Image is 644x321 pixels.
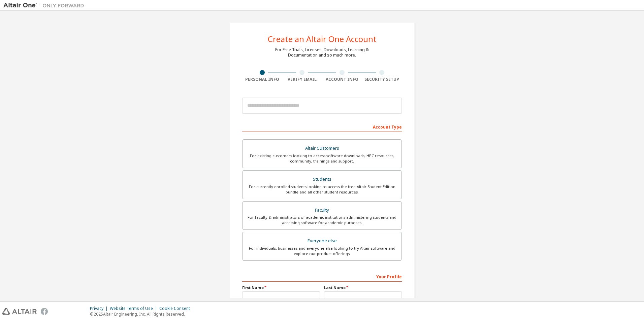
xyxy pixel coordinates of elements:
[247,246,397,256] div: For individuals, businesses and everyone else looking to try Altair software and explore our prod...
[242,77,282,82] div: Personal Info
[242,285,320,290] label: First Name
[247,175,397,184] div: Students
[275,47,369,58] div: For Free Trials, Licenses, Downloads, Learning & Documentation and so much more.
[247,153,397,164] div: For existing customers looking to access software downloads, HPC resources, community, trainings ...
[41,308,48,315] img: facebook.svg
[247,184,397,195] div: For currently enrolled students looking to access the free Altair Student Edition bundle and all ...
[159,306,194,311] div: Cookie Consent
[110,306,159,311] div: Website Terms of Use
[2,308,37,315] img: altair_logo.svg
[322,77,362,82] div: Account Info
[247,144,397,153] div: Altair Customers
[90,311,194,317] p: © 2025 Altair Engineering, Inc. All Rights Reserved.
[242,121,402,132] div: Account Type
[247,215,397,225] div: For faculty & administrators of academic institutions administering students and accessing softwa...
[268,35,377,43] div: Create an Altair One Account
[242,271,402,282] div: Your Profile
[282,77,322,82] div: Verify Email
[247,206,397,215] div: Faculty
[247,236,397,246] div: Everyone else
[362,77,402,82] div: Security Setup
[90,306,110,311] div: Privacy
[324,285,402,290] label: Last Name
[3,2,88,9] img: Altair One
